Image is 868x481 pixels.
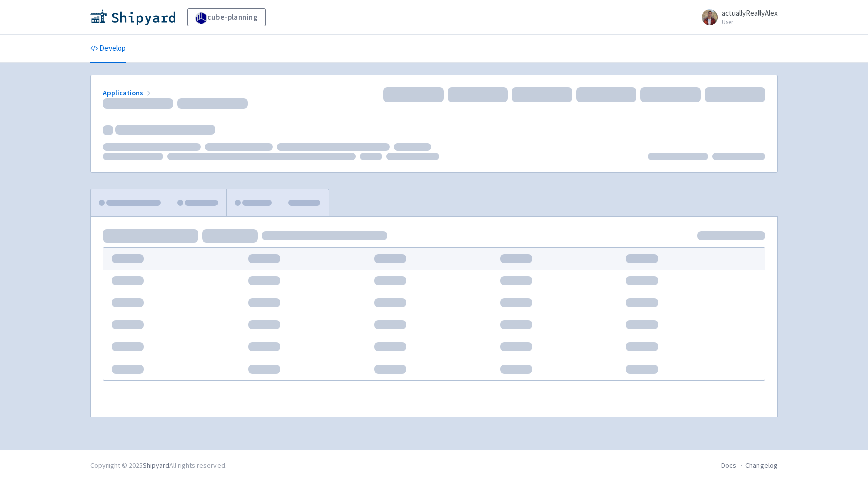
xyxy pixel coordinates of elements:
a: Applications [103,88,153,97]
div: Copyright © 2025 All rights reserved. [90,460,227,471]
a: Develop [90,35,126,63]
span: actuallyReallyAlex [722,8,778,18]
small: User [722,19,778,25]
a: Docs [721,461,736,470]
a: cube-planning [187,8,266,26]
a: actuallyReallyAlex User [696,9,778,25]
a: Shipyard [143,461,169,470]
a: Changelog [745,461,778,470]
img: Shipyard logo [90,9,175,25]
